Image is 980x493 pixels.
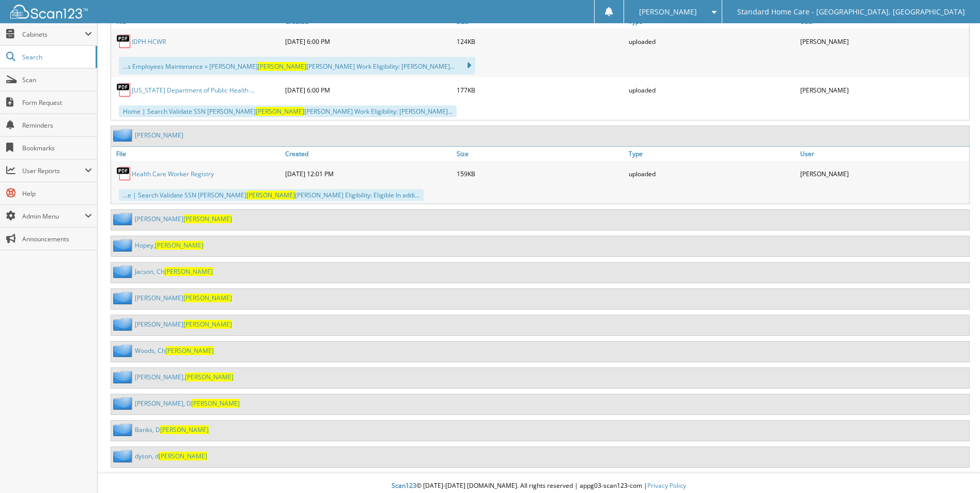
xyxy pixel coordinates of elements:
[258,62,306,71] span: [PERSON_NAME]
[113,129,135,142] img: folder2.png
[256,107,304,116] span: [PERSON_NAME]
[392,481,416,490] span: Scan123
[798,163,969,184] div: [PERSON_NAME]
[22,121,92,130] span: Reminders
[113,239,135,252] img: folder2.png
[135,399,240,408] a: [PERSON_NAME], D[PERSON_NAME]
[10,5,88,19] img: scan123-logo-white.svg
[116,34,132,49] img: PDF.png
[283,31,454,52] div: [DATE] 6:00 PM
[165,346,214,355] span: [PERSON_NAME]
[191,399,240,408] span: [PERSON_NAME]
[113,291,135,304] img: folder2.png
[22,30,85,39] span: Cabinets
[283,163,454,184] div: [DATE] 12:01 PM
[113,450,135,463] img: folder2.png
[135,214,232,223] a: [PERSON_NAME][PERSON_NAME]
[155,241,204,250] span: [PERSON_NAME]
[283,147,454,161] a: Created
[113,265,135,278] img: folder2.png
[159,452,207,460] span: [PERSON_NAME]
[22,189,92,198] span: Help
[22,98,92,107] span: Form Request
[22,212,85,221] span: Admin Menu
[116,82,132,98] img: PDF.png
[160,425,209,434] span: [PERSON_NAME]
[626,80,798,100] div: uploaded
[135,320,232,329] a: [PERSON_NAME][PERSON_NAME]
[135,452,207,460] a: dyson, d[PERSON_NAME]
[113,344,135,357] img: folder2.png
[283,80,454,100] div: [DATE] 6:00 PM
[135,373,234,381] a: [PERSON_NAME],[PERSON_NAME]
[185,373,234,381] span: [PERSON_NAME]
[113,212,135,225] img: folder2.png
[626,31,798,52] div: uploaded
[119,189,424,201] div: ...e | Search Validate SSN [PERSON_NAME] [PERSON_NAME] Eligibility: Eligible In addi...
[22,75,92,84] span: Scan
[183,294,232,302] span: [PERSON_NAME]
[798,31,969,52] div: [PERSON_NAME]
[113,397,135,410] img: folder2.png
[119,105,457,117] div: Home | Search Validate SSN [PERSON_NAME] [PERSON_NAME] Work Eligibility: [PERSON_NAME]...
[183,320,232,329] span: [PERSON_NAME]
[246,191,295,199] span: [PERSON_NAME]
[454,163,626,184] div: 159KB
[928,443,980,493] iframe: Chat Widget
[132,37,166,46] a: IDPH HCWR
[22,235,92,243] span: Announcements
[135,425,209,434] a: Banks, D[PERSON_NAME]
[737,9,965,15] span: Standard Home Care - [GEOGRAPHIC_DATA], [GEOGRAPHIC_DATA]
[626,147,798,161] a: Type
[113,371,135,383] img: folder2.png
[113,318,135,331] img: folder2.png
[22,53,90,61] span: Search
[135,241,204,250] a: Hopey,[PERSON_NAME]
[454,31,626,52] div: 124KB
[132,170,214,178] a: Health Care Worker Registry
[135,267,213,276] a: Jacson, Ch[PERSON_NAME]
[135,294,232,302] a: [PERSON_NAME][PERSON_NAME]
[116,166,132,181] img: PDF.png
[798,147,969,161] a: User
[454,147,626,161] a: Size
[639,9,697,15] span: [PERSON_NAME]
[119,57,475,74] div: ...s Employees Maintenance » [PERSON_NAME] [PERSON_NAME] Work Eligibility: [PERSON_NAME]...
[183,214,232,223] span: [PERSON_NAME]
[113,423,135,436] img: folder2.png
[647,481,686,490] a: Privacy Policy
[22,144,92,152] span: Bookmarks
[454,80,626,100] div: 177KB
[798,80,969,100] div: [PERSON_NAME]
[22,166,85,175] span: User Reports
[132,86,255,95] a: [US_STATE] Department of Public Health ...
[135,346,214,355] a: Woods, Ch[PERSON_NAME]
[135,131,183,140] a: [PERSON_NAME]
[164,267,213,276] span: [PERSON_NAME]
[111,147,283,161] a: File
[626,163,798,184] div: uploaded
